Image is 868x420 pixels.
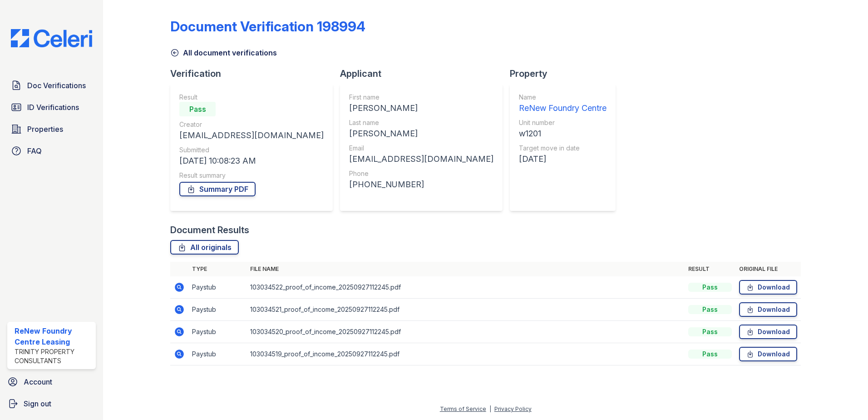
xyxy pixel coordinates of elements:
td: Paystub [188,321,247,343]
div: Pass [688,305,732,314]
div: Result [179,93,324,102]
th: Type [188,262,247,276]
div: Property [510,67,623,80]
div: First name [349,93,493,102]
a: Privacy Policy [494,405,532,412]
iframe: chat widget [830,384,859,411]
span: Doc Verifications [27,80,86,91]
div: Last name [349,118,493,127]
div: Phone [349,169,493,178]
div: [EMAIL_ADDRESS][DOMAIN_NAME] [349,153,493,165]
div: Result summary [179,171,324,180]
span: ID Verifications [27,102,79,113]
div: Applicant [340,67,510,80]
span: Sign out [24,398,51,409]
div: Document Results [170,224,249,236]
div: Pass [688,283,732,292]
td: Paystub [188,343,247,365]
td: 103034521_proof_of_income_20250927112245.pdf [247,299,685,321]
a: Download [739,302,797,317]
span: Properties [27,124,63,135]
div: Pass [688,327,732,336]
div: Email [349,144,493,153]
div: [PERSON_NAME] [349,102,493,115]
div: w1201 [519,127,607,140]
div: [PERSON_NAME] [349,127,493,140]
a: Download [739,325,797,339]
a: Sign out [4,395,99,413]
div: Document Verification 198994 [170,18,365,35]
td: 103034522_proof_of_income_20250927112245.pdf [247,276,685,299]
td: 103034519_proof_of_income_20250927112245.pdf [247,343,685,365]
td: Paystub [188,276,247,299]
td: Paystub [188,299,247,321]
div: Pass [688,350,732,359]
a: All originals [170,240,239,255]
a: Summary PDF [179,182,256,196]
span: Account [24,376,52,387]
div: Name [519,93,607,102]
div: ReNew Foundry Centre [519,102,607,115]
img: CE_Logo_Blue-a8612792a0a2168367f1c8372b55b34899dd931a85d93a1a3d3e32e68fde9ad4.png [4,29,99,47]
a: Download [739,347,797,361]
div: Creator [179,120,324,129]
div: [DATE] 10:08:23 AM [179,155,324,167]
div: Target move in date [519,144,607,153]
th: Result [685,262,735,276]
th: Original file [735,262,801,276]
a: All document verifications [170,47,277,58]
div: [DATE] [519,153,607,165]
a: Properties [7,120,96,138]
th: File name [247,262,685,276]
a: Doc Verifications [7,76,96,95]
a: Account [4,373,99,391]
a: ID Verifications [7,98,96,116]
div: Verification [170,67,340,80]
div: Pass [179,102,216,116]
span: FAQ [27,145,42,156]
a: FAQ [7,142,96,160]
div: Submitted [179,145,324,155]
div: Unit number [519,118,607,127]
a: Name ReNew Foundry Centre [519,93,607,115]
td: 103034520_proof_of_income_20250927112245.pdf [247,321,685,343]
div: ReNew Foundry Centre Leasing [15,325,92,347]
a: Download [739,280,797,295]
div: | [489,405,491,412]
div: [EMAIL_ADDRESS][DOMAIN_NAME] [179,129,324,142]
div: Trinity Property Consultants [15,347,92,365]
div: [PHONE_NUMBER] [349,178,493,191]
a: Terms of Service [440,405,486,412]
